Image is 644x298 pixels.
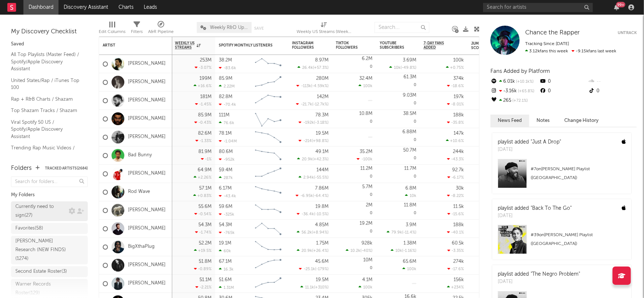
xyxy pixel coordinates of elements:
a: Favorites(58) [11,223,88,234]
a: [PERSON_NAME] [128,134,166,140]
span: +98.8 % [313,139,328,143]
div: 6.01k [490,77,539,86]
div: 0 [336,183,373,201]
div: Spotify Monthly Listeners [219,43,274,48]
button: Untrack [618,29,637,37]
div: 47.5 [471,279,501,288]
div: 3.69M [403,58,417,63]
div: 181M [200,94,212,99]
div: 48.8 [471,151,501,160]
svg: Chart title [252,110,285,128]
div: -35.8 % [447,120,464,125]
div: My Folders [11,191,88,200]
div: 0 [380,165,417,183]
span: 20.9k [302,249,312,253]
div: # 7 on [PERSON_NAME] Playlist ([GEOGRAPHIC_DATA]) [531,165,626,182]
button: Notes [529,115,557,127]
div: playlist added [498,205,572,212]
div: +234 % [447,285,464,290]
div: ( ) [297,230,329,235]
div: [DATE] [498,146,561,153]
div: -1.33 % [196,138,212,143]
div: 43.2 [471,261,501,270]
div: -1.04M [219,139,237,144]
div: 4.85M [315,223,329,227]
a: [PERSON_NAME] [128,79,166,85]
div: ( ) [297,83,329,88]
div: -3.35 % [448,248,464,253]
div: # 39 on [PERSON_NAME] Playlist ([GEOGRAPHIC_DATA]) [531,231,626,248]
div: 35.2M [360,149,373,154]
button: 99+ [614,4,619,10]
div: 6.2M [362,56,373,61]
div: 59.4M [219,168,233,172]
div: 0 [380,92,417,109]
span: 3.12k fans this week [525,49,568,53]
input: Search... [374,22,429,33]
div: 374k [453,76,464,81]
div: A&R Pipeline [148,18,174,40]
div: 99 + [616,2,625,7]
div: Jump Score [471,41,490,50]
a: BigXthaPlug [128,244,155,250]
div: ( ) [298,65,329,70]
button: Change History [557,115,606,127]
div: 30k [456,186,464,191]
div: Second Estate Roster ( 3 ) [15,267,67,276]
div: 7.86M [315,186,329,191]
div: 0 [380,73,417,91]
div: 253M [200,58,212,63]
span: Weekly US Streams [175,41,195,50]
span: 56.2k [302,231,312,235]
div: ( ) [297,212,329,216]
div: 74.1 [471,224,501,233]
div: 52.2M [199,241,212,246]
div: 85.9M [198,113,212,118]
div: -0.89 % [194,267,212,271]
span: +8.94 % [313,231,328,235]
div: 0 [380,146,417,164]
div: 2M [366,203,373,208]
div: +10.6 % [446,138,464,143]
input: Search for artists [483,3,593,12]
svg: Chart title [252,55,285,73]
div: Folders [11,164,32,173]
div: 38.5M [403,111,417,116]
div: -2.21 % [196,285,212,290]
span: 100k [407,267,417,271]
div: +0.83 % [193,193,212,198]
div: 11.7M [404,166,417,171]
div: Artist [103,43,158,48]
a: [PERSON_NAME] [128,280,166,287]
div: 61.3M [404,75,417,79]
div: 60k [219,249,231,253]
div: 142M [317,94,329,99]
div: 1.38M [404,241,417,246]
div: -0.54 % [195,212,212,216]
div: 10M [364,258,373,262]
svg: Chart title [252,146,285,165]
span: -36.4k [302,212,314,216]
div: 0 [336,220,373,238]
span: -21.7k [301,103,312,107]
a: [PERSON_NAME] [128,97,166,104]
span: -11.4 % [403,231,415,235]
div: 82.6M [198,131,212,136]
div: Filters [131,18,143,40]
a: [PERSON_NAME] Research (NEW FINDS)(1274) [11,236,88,264]
button: Save [254,26,264,30]
div: 9.03M [403,93,417,98]
span: 10.2k [351,249,361,253]
a: Top Shazam Tracks / Shazam [11,107,80,115]
a: Bad Bunny [128,152,152,159]
div: 0 [539,77,588,86]
div: ( ) [346,248,373,253]
input: Search for folders... [11,176,88,187]
div: 147k [454,131,464,136]
div: 47.1 [471,188,501,197]
div: 11.8M [404,203,417,208]
a: All Top Playlists (Master Feed) / Spotify/Apple Discovery Assistant [11,51,80,73]
span: -25.1k [304,267,315,271]
a: "Just A Drop" [531,139,561,145]
div: 50.7M [403,148,417,153]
